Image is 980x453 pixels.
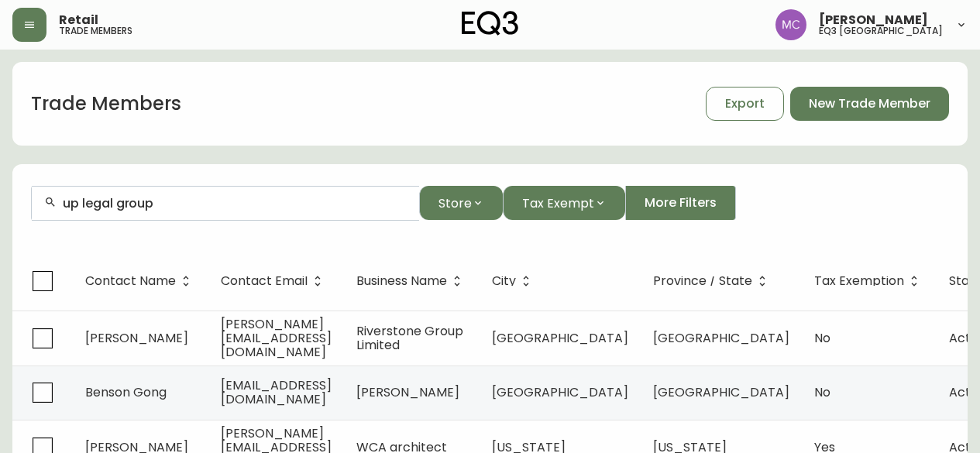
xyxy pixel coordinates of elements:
span: [PERSON_NAME] [819,14,928,26]
button: Export [706,87,784,121]
span: [GEOGRAPHIC_DATA] [492,383,628,401]
span: Tax Exemption [814,274,924,288]
span: Riverstone Group Limited [356,322,463,354]
span: Province / State [653,274,772,288]
span: City [492,276,516,286]
h5: eq3 [GEOGRAPHIC_DATA] [819,26,943,36]
h1: Trade Members [31,91,181,117]
span: Province / State [653,276,752,286]
input: Search [63,196,407,211]
span: New Trade Member [809,95,930,112]
span: [GEOGRAPHIC_DATA] [492,329,628,347]
button: More Filters [625,186,736,220]
span: Contact Name [85,276,176,286]
span: City [492,274,536,288]
span: [GEOGRAPHIC_DATA] [653,383,789,401]
span: Store [438,194,472,213]
span: [PERSON_NAME][EMAIL_ADDRESS][DOMAIN_NAME] [221,315,332,361]
img: logo [462,11,519,36]
span: Export [725,95,765,112]
span: No [814,383,830,401]
span: [GEOGRAPHIC_DATA] [653,329,789,347]
span: More Filters [645,194,717,211]
span: Business Name [356,274,467,288]
span: Contact Email [221,274,328,288]
span: Benson Gong [85,383,167,401]
button: Store [419,186,503,220]
span: Business Name [356,276,447,286]
button: New Trade Member [790,87,949,121]
span: [PERSON_NAME] [85,329,188,347]
span: Contact Email [221,276,308,286]
span: [EMAIL_ADDRESS][DOMAIN_NAME] [221,376,332,408]
span: Contact Name [85,274,196,288]
span: Tax Exemption [814,276,904,286]
span: [PERSON_NAME] [356,383,459,401]
img: 6dbdb61c5655a9a555815750a11666cc [775,9,806,40]
span: Retail [59,14,98,26]
span: No [814,329,830,347]
button: Tax Exempt [503,186,625,220]
span: Tax Exempt [522,194,594,213]
h5: trade members [59,26,132,36]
